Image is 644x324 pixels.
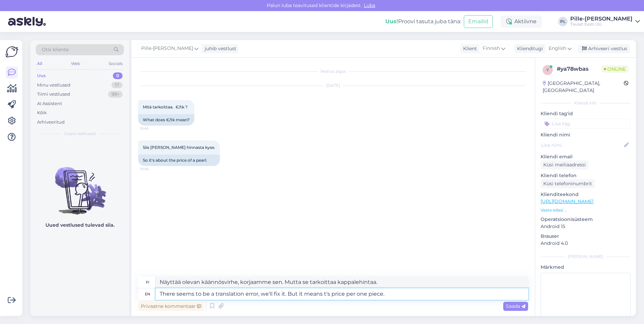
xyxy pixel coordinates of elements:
[141,45,193,52] span: Pille-[PERSON_NAME]
[138,68,528,74] div: Vestlus algas
[107,59,124,68] div: Socials
[501,15,542,28] div: Aktiivne
[549,45,566,52] span: English
[541,110,631,117] p: Kliendi tag'id
[64,131,96,137] span: Uued vestlused
[570,16,633,22] div: Pille-[PERSON_NAME]
[541,160,588,169] div: Küsi meiliaadressi
[464,15,493,28] button: Emailid
[578,44,630,53] div: Arhiveeri vestlus
[506,303,525,309] span: Saada
[42,46,69,53] span: Otsi kliente
[541,141,623,149] input: Lisa nimi
[483,45,500,52] span: Finnish
[70,59,82,68] div: Web
[460,45,477,52] div: Klient
[111,82,123,89] div: 17
[146,277,149,288] div: fi
[541,198,593,204] a: [URL][DOMAIN_NAME]
[541,100,631,106] div: Kliendi info
[541,233,631,240] p: Brauser
[37,91,70,98] div: Tiimi vestlused
[202,45,236,52] div: juhib vestlust
[541,216,631,223] p: Operatsioonisüsteem
[557,65,601,73] div: # ya78wbas
[145,288,150,300] div: en
[541,179,595,188] div: Küsi telefoninumbrit
[45,222,115,229] p: Uued vestlused tulevad siia.
[138,155,220,166] div: So it's about the price of a pearl.
[138,83,528,89] div: [DATE]
[541,191,631,198] p: Klienditeekond
[143,145,215,150] span: Siis [PERSON_NAME] hinnasta kyse.
[5,45,18,58] img: Askly Logo
[514,45,543,52] div: Klienditugi
[546,67,549,72] span: y
[37,109,47,116] div: Kõik
[362,2,377,8] span: Luba
[541,172,631,179] p: Kliendi telefon
[385,18,398,25] b: Uus!
[601,65,629,73] span: Online
[138,114,194,126] div: What does €/tk mean?
[36,59,43,68] div: All
[385,18,461,26] div: Proovi tasuta juba täna:
[140,166,165,171] span: 15:46
[558,17,568,26] div: PL
[156,277,528,288] textarea: Näyttää olevan käännösvirhe, korjaamme sen. Mutta se tarkoittaa kappalehintaa.
[541,131,631,138] p: Kliendi nimi
[156,288,528,300] textarea: There seems to be a translation error, we'll fix it. But it means t's price per one piece.
[143,104,188,109] span: Mitä tarkoittaa. €/tk ?
[541,223,631,230] p: Android 15
[541,207,631,213] p: Vaata edasi ...
[140,126,165,131] span: 15:45
[37,82,70,89] div: Minu vestlused
[541,153,631,160] p: Kliendi email
[541,240,631,247] p: Android 4.0
[543,80,624,94] div: [GEOGRAPHIC_DATA], [GEOGRAPHIC_DATA]
[108,91,123,98] div: 99+
[30,155,129,216] img: No chats
[541,264,631,271] p: Märkmed
[37,119,65,126] div: Arhiveeritud
[570,22,633,27] div: Tavast Eesti OÜ
[541,119,631,129] input: Lisa tag
[113,72,123,79] div: 0
[37,100,62,107] div: AI Assistent
[138,302,204,311] div: Privaatne kommentaar
[570,16,640,27] a: Pille-[PERSON_NAME]Tavast Eesti OÜ
[541,254,631,260] div: [PERSON_NAME]
[37,72,46,79] div: Uus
